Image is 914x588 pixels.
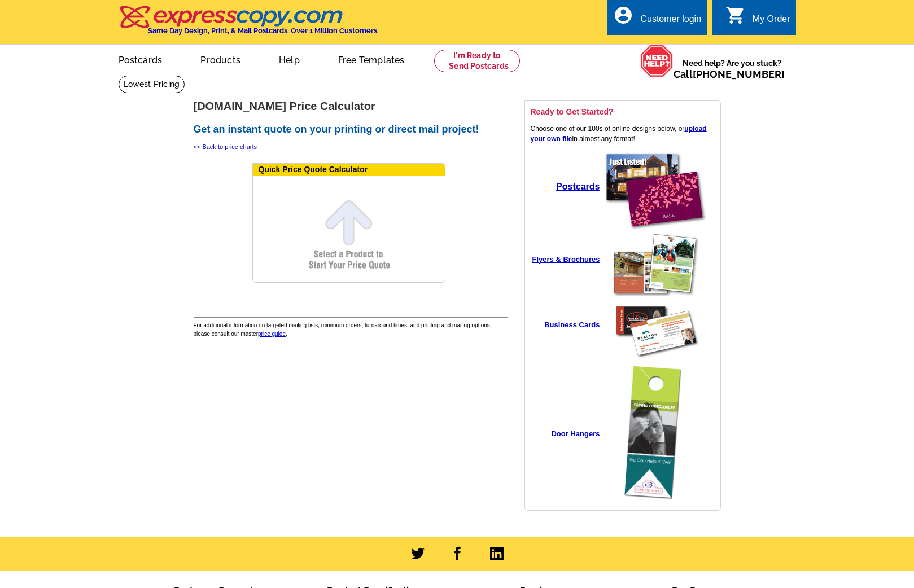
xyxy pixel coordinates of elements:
a: create a postcard online [602,225,709,233]
span: Call [674,68,785,80]
img: help [640,45,674,77]
a: << Back to price charts [194,143,257,150]
a: Products [182,46,259,72]
a: create a business card online [607,356,703,364]
a: account_circle Customer login [613,12,701,27]
a: Postcards [100,46,181,72]
a: price guide [258,331,286,337]
h4: Same Day Design, Print, & Mail Postcards. Over 1 Million Customers. [148,27,379,35]
a: [PHONE_NUMBER] [693,68,785,80]
a: Flyers & Brochures [532,256,600,264]
img: create a door hanger [623,365,688,503]
img: create a flyer [613,234,698,296]
strong: Flyers & Brochures [532,255,600,264]
a: Door Hangers [551,430,600,438]
div: My Order [753,14,790,30]
p: Choose one of our 100s of online designs below, or in almost any format! [531,124,715,144]
div: Quick Price Quote Calculator [253,164,445,176]
h2: Get an instant quote on your printing or direct mail project! [194,124,508,136]
strong: Door Hangers [551,429,600,438]
i: shopping_cart [725,5,746,25]
img: create a business card [610,301,701,359]
h1: [DOMAIN_NAME] Price Calculator [194,100,508,112]
a: Free Templates [320,46,423,72]
strong: Postcards [556,182,600,191]
a: shopping_cart My Order [725,12,790,27]
i: account_circle [613,5,633,25]
div: Customer login [640,14,701,30]
a: create a flyer online [610,289,701,297]
img: create a postcard [605,152,706,231]
h3: Ready to Get Started? [531,107,715,117]
a: Help [261,46,318,72]
span: For additional information on targeted mailing lists, minimum orders, turnaround times, and print... [194,322,492,337]
a: Same Day Design, Print, & Mail Postcards. Over 1 Million Customers. [119,14,379,35]
a: Business Cards [544,321,600,329]
span: Need help? Are you stuck? [674,58,790,80]
a: create a door hanger online [620,497,691,504]
a: Postcards [556,183,600,191]
a: upload your own file [531,125,707,143]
